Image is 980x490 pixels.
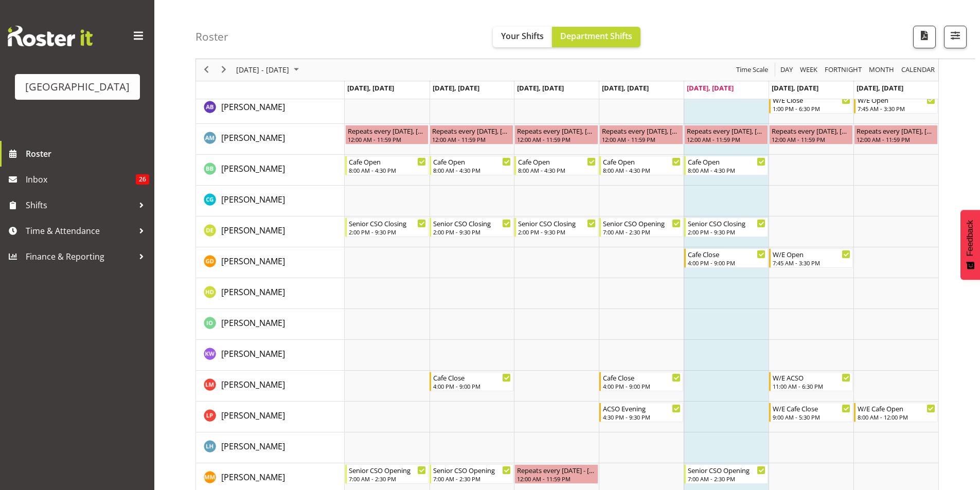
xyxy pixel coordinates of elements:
[196,93,345,124] td: Amber-Jade Brass resource
[493,27,552,47] button: Your Shifts
[773,372,850,383] div: W/E ACSO
[687,83,734,93] span: [DATE], [DATE]
[26,223,134,239] span: Time & Attendance
[196,186,345,216] td: Chelsea Garron resource
[196,155,345,186] td: Bailey Blomfield resource
[599,156,683,175] div: Bailey Blomfield"s event - Cafe Open Begin From Thursday, August 21, 2025 at 8:00:00 AM GMT+12:00...
[221,162,285,175] a: [PERSON_NAME]
[432,135,511,143] div: 12:00 AM - 11:59 PM
[517,475,596,483] div: 12:00 AM - 11:59 PM
[221,348,285,359] span: [PERSON_NAME]
[602,135,681,143] div: 12:00 AM - 11:59 PM
[684,125,768,144] div: Andreea Muicaru"s event - Repeats every monday, tuesday, wednesday, thursday, friday, saturday, s...
[769,125,853,144] div: Andreea Muicaru"s event - Repeats every monday, tuesday, wednesday, thursday, friday, saturday, s...
[960,210,980,280] button: Feedback - Show survey
[603,403,681,413] div: ACSO Evening
[779,64,795,77] button: Timeline Day
[221,255,285,267] a: [PERSON_NAME]
[603,382,681,390] div: 4:00 PM - 9:00 PM
[684,217,768,237] div: Donna Euston"s event - Senior CSO Closing Begin From Friday, August 22, 2025 at 2:00:00 PM GMT+12...
[517,135,596,143] div: 12:00 AM - 11:59 PM
[688,218,765,228] div: Senior CSO Closing
[867,64,896,77] button: Timeline Month
[221,317,285,329] a: [PERSON_NAME]
[221,132,285,144] a: [PERSON_NAME]
[221,378,285,391] a: [PERSON_NAME]
[798,64,819,77] button: Timeline Week
[854,403,938,422] div: Luca Pudda"s event - W/E Cafe Open Begin From Sunday, August 24, 2025 at 8:00:00 AM GMT+12:00 End...
[602,125,681,136] div: Repeats every [DATE], [DATE], [DATE], [DATE], [DATE], [DATE], [DATE] - [PERSON_NAME]
[599,372,683,391] div: Laura McDowall"s event - Cafe Close Begin From Thursday, August 21, 2025 at 4:00:00 PM GMT+12:00 ...
[215,59,233,81] div: next period
[517,465,596,475] div: Repeats every [DATE] - [PERSON_NAME]
[196,340,345,371] td: Kirsteen Wilson resource
[772,135,850,143] div: 12:00 AM - 11:59 PM
[857,125,935,136] div: Repeats every [DATE], [DATE], [DATE], [DATE], [DATE], [DATE], [DATE] - [PERSON_NAME]
[235,64,304,77] button: August 2025
[603,413,681,421] div: 4:30 PM - 9:30 PM
[688,228,765,236] div: 2:00 PM - 9:30 PM
[858,403,935,413] div: W/E Cafe Open
[858,95,935,105] div: W/E Open
[196,371,345,402] td: Laura McDowall resource
[221,348,285,360] a: [PERSON_NAME]
[518,228,596,236] div: 2:00 PM - 9:30 PM
[769,372,853,391] div: Laura McDowall"s event - W/E ACSO Begin From Saturday, August 23, 2025 at 11:00:00 AM GMT+12:00 E...
[345,464,429,484] div: Maddison Mason-Pine"s event - Senior CSO Opening Begin From Monday, August 18, 2025 at 7:00:00 AM...
[221,441,285,452] span: [PERSON_NAME]
[433,218,511,228] div: Senior CSO Closing
[217,64,231,77] button: Next
[221,471,285,483] a: [PERSON_NAME]
[25,79,130,95] div: [GEOGRAPHIC_DATA]
[221,286,285,298] a: [PERSON_NAME]
[603,156,681,167] div: Cafe Open
[517,125,596,136] div: Repeats every [DATE], [DATE], [DATE], [DATE], [DATE], [DATE], [DATE] - [PERSON_NAME]
[430,372,513,391] div: Laura McDowall"s event - Cafe Close Begin From Tuesday, August 19, 2025 at 4:00:00 PM GMT+12:00 E...
[779,64,794,77] span: Day
[735,64,770,77] button: Time Scale
[854,94,938,114] div: Amber-Jade Brass"s event - W/E Open Begin From Sunday, August 24, 2025 at 7:45:00 AM GMT+12:00 En...
[913,26,936,48] button: Download a PDF of the roster according to the set date range.
[868,64,895,77] span: Month
[347,83,394,93] span: [DATE], [DATE]
[769,94,853,114] div: Amber-Jade Brass"s event - W/E Close Begin From Saturday, August 23, 2025 at 1:00:00 PM GMT+12:00...
[196,402,345,432] td: Luca Pudda resource
[900,64,936,77] span: calendar
[688,156,765,167] div: Cafe Open
[773,382,850,390] div: 11:00 AM - 6:30 PM
[560,30,632,42] span: Department Shifts
[857,135,935,143] div: 12:00 AM - 11:59 PM
[858,104,935,113] div: 7:45 AM - 3:30 PM
[349,475,426,483] div: 7:00 AM - 2:30 PM
[514,464,598,484] div: Maddison Mason-Pine"s event - Repeats every wednesday - Maddison Mason-Pine Begin From Wednesday,...
[433,475,511,483] div: 7:00 AM - 2:30 PM
[687,125,765,136] div: Repeats every [DATE], [DATE], [DATE], [DATE], [DATE], [DATE], [DATE] - [PERSON_NAME]
[773,249,850,259] div: W/E Open
[349,465,426,475] div: Senior CSO Opening
[772,83,818,93] span: [DATE], [DATE]
[944,26,967,48] button: Filter Shifts
[26,197,134,213] span: Shifts
[769,403,853,422] div: Luca Pudda"s event - W/E Cafe Close Begin From Saturday, August 23, 2025 at 9:00:00 AM GMT+12:00 ...
[517,83,564,93] span: [DATE], [DATE]
[518,156,596,167] div: Cafe Open
[221,286,285,298] span: [PERSON_NAME]
[599,125,683,144] div: Andreea Muicaru"s event - Repeats every monday, tuesday, wednesday, thursday, friday, saturday, s...
[136,174,149,185] span: 26
[603,228,681,236] div: 7:00 AM - 2:30 PM
[603,166,681,174] div: 8:00 AM - 4:30 PM
[195,31,228,43] h4: Roster
[433,83,479,93] span: [DATE], [DATE]
[684,464,768,484] div: Maddison Mason-Pine"s event - Senior CSO Opening Begin From Friday, August 22, 2025 at 7:00:00 AM...
[433,382,511,390] div: 4:00 PM - 9:00 PM
[196,124,345,155] td: Andreea Muicaru resource
[773,104,850,113] div: 1:00 PM - 6:30 PM
[221,194,285,205] span: [PERSON_NAME]
[196,216,345,247] td: Donna Euston resource
[8,26,93,46] img: Rosterit website logo
[688,475,765,483] div: 7:00 AM - 2:30 PM
[599,217,683,237] div: Donna Euston"s event - Senior CSO Opening Begin From Thursday, August 21, 2025 at 7:00:00 AM GMT+...
[433,465,511,475] div: Senior CSO Opening
[196,278,345,309] td: Hana Davis resource
[221,163,285,174] span: [PERSON_NAME]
